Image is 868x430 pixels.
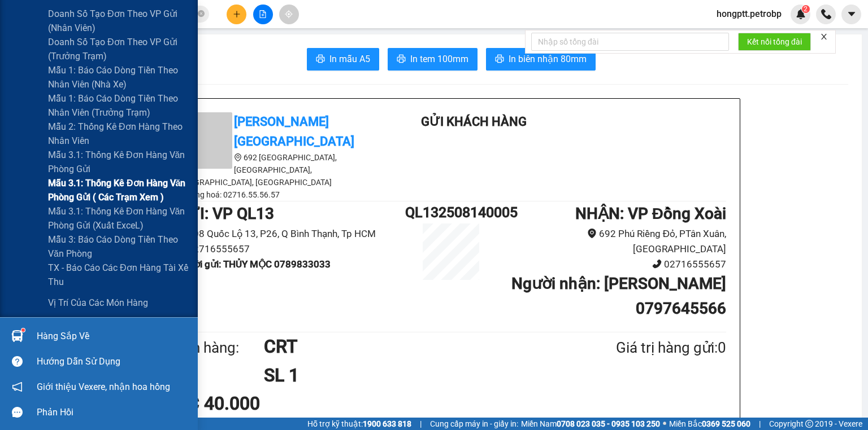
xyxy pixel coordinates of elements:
[307,418,411,430] span: Hỗ trợ kỹ thuật:
[495,54,504,65] span: printer
[176,336,264,359] div: Tên hàng:
[234,115,354,148] b: [PERSON_NAME][GEOGRAPHIC_DATA]
[847,9,857,19] span: caret-down
[48,232,189,261] span: Mẫu 3: Báo cáo dòng tiền theo văn phòng
[841,5,861,24] button: caret-down
[405,201,497,223] h1: QL132508140005
[6,80,78,92] li: VP VP QL13
[531,33,729,51] input: Nhập số tổng đài
[264,332,561,361] h1: CRT
[48,204,189,232] span: Mẫu 3.1: Thống kê đơn hàng văn phòng gửi (Xuất ExceL)
[279,5,299,24] button: aim
[12,407,23,418] span: message
[21,328,25,332] sup: 1
[198,10,205,17] span: close-circle
[227,5,246,24] button: plus
[587,229,597,238] span: environment
[37,404,189,421] div: Phản hồi
[821,9,831,19] img: phone-icon
[738,33,811,51] button: Kết nối tổng đài
[176,258,331,270] b: Người gửi : THỦY MỘC 0789833033
[747,36,802,48] span: Kết nối tổng đài
[511,274,726,318] b: Người nhận : [PERSON_NAME] 0797645566
[521,418,660,430] span: Miền Nam
[561,336,726,359] div: Giá trị hàng gửi: 0
[702,419,750,428] strong: 0369 525 060
[37,380,170,394] span: Giới thiệu Vexere, nhận hoa hồng
[307,48,379,71] button: printerIn mẫu A5
[12,356,23,367] span: question-circle
[285,10,293,18] span: aim
[804,5,808,13] span: 2
[48,296,148,310] span: Vị trí của các món hàng
[759,418,761,430] span: |
[575,204,726,223] b: NHẬN : VP Đồng Xoài
[48,35,189,63] span: Doanh số tạo đơn theo VP gửi (trưởng trạm)
[176,226,405,242] li: 208 Quốc Lộ 13, P26, Q Bình Thạnh, Tp HCM
[48,63,189,91] span: Mẫu 1: Báo cáo dòng tiền theo nhân viên (nhà xe)
[233,10,241,18] span: plus
[497,226,726,256] li: 692 Phú Riềng Đỏ, PTân Xuân, [GEOGRAPHIC_DATA]
[363,419,411,428] strong: 1900 633 818
[48,148,189,176] span: Mẫu 3.1: Thống kê đơn hàng văn phòng gửi
[259,10,267,18] span: file-add
[421,115,527,129] b: Gửi khách hàng
[176,151,379,188] li: 692 [GEOGRAPHIC_DATA], [GEOGRAPHIC_DATA], [GEOGRAPHIC_DATA], [GEOGRAPHIC_DATA]
[48,176,189,204] span: Mẫu 3.1: Thống kê đơn hàng văn phòng gửi ( các trạm xem )
[388,48,478,71] button: printerIn tem 100mm
[410,52,468,66] span: In tem 100mm
[708,7,791,21] span: hongptt.petrobp
[198,9,205,20] span: close-circle
[12,381,23,392] span: notification
[11,330,23,342] img: warehouse-icon
[430,418,518,430] span: Cung cấp máy in - giấy in:
[48,91,189,120] span: Mẫu 1: Báo cáo dòng tiền theo nhân viên (trưởng trạm)
[264,361,561,389] h1: SL 1
[802,5,810,13] sup: 2
[652,259,662,269] span: phone
[234,153,242,161] span: environment
[176,389,357,418] div: CC 40.000
[48,120,189,148] span: Mẫu 2: Thống kê đơn hàng theo nhân viên
[486,48,596,71] button: printerIn biên nhận 80mm
[420,418,422,430] span: |
[48,7,189,35] span: Doanh số tạo đơn theo VP gửi (nhân viên)
[796,9,806,19] img: icon-new-feature
[669,418,750,430] span: Miền Bắc
[48,261,189,289] span: TX - Báo cáo các đơn hàng tài xế thu
[6,6,164,67] li: [PERSON_NAME][GEOGRAPHIC_DATA]
[805,420,813,428] span: copyright
[663,422,666,426] span: ⚪️
[176,188,379,201] li: Hàng hoá: 02716.55.56.57
[509,52,587,66] span: In biên nhận 80mm
[176,242,405,257] li: 02716555657
[820,33,828,41] span: close
[78,80,150,92] li: VP VP Đồng Xoài
[557,419,660,428] strong: 0708 023 035 - 0935 103 250
[397,54,406,65] span: printer
[329,52,370,66] span: In mẫu A5
[37,328,189,345] div: Hàng sắp về
[316,54,325,65] span: printer
[37,353,189,370] div: Hướng dẫn sử dụng
[253,5,273,24] button: file-add
[497,257,726,272] li: 02716555657
[176,204,274,223] b: GỬI : VP QL13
